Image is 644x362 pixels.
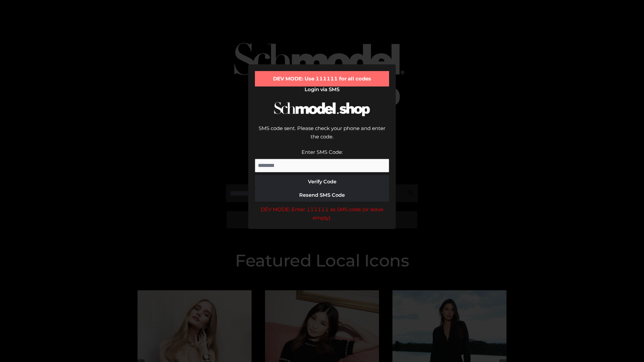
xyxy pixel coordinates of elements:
[255,86,389,93] h2: Login via SMS
[302,149,343,155] label: Enter SMS Code:
[272,96,372,122] img: Schmodel Logo
[255,205,389,222] div: DEV MODE: Enter 111111 as SMS code (or leave empty).
[255,175,389,188] button: Verify Code
[255,124,389,148] div: SMS code sent. Please check your phone and enter the code.
[255,71,389,86] div: DEV MODE: Use 111111 for all codes
[255,188,389,202] button: Resend SMS Code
